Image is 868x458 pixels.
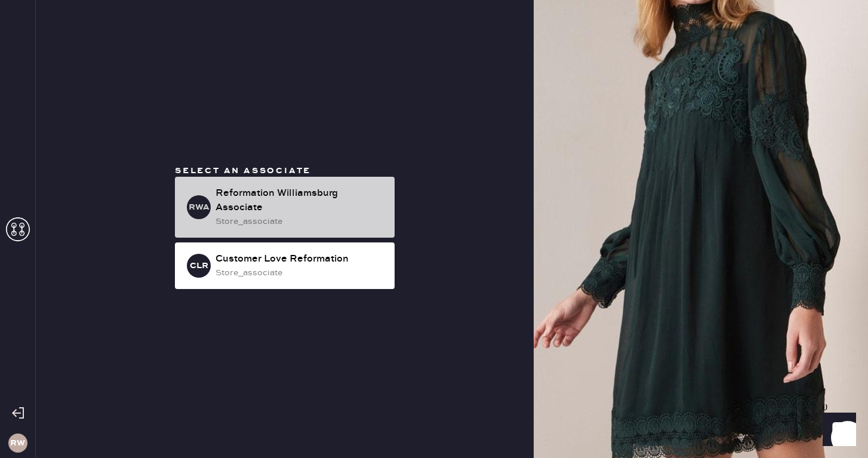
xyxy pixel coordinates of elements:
[216,266,385,279] div: store_associate
[10,439,25,447] h3: RW
[189,203,210,211] h3: RWA
[216,252,385,266] div: Customer Love Reformation
[190,262,208,270] h3: CLR
[216,215,385,228] div: store_associate
[216,186,385,215] div: Reformation Williamsburg Associate
[175,165,311,176] span: Select an associate
[811,404,863,456] iframe: Front Chat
